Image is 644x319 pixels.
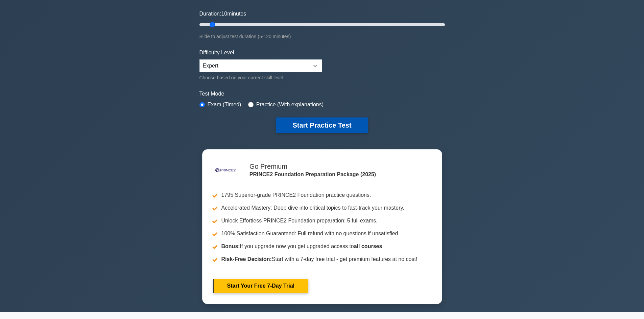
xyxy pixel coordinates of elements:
[208,101,241,109] label: Exam (Timed)
[199,74,322,82] div: Choose based on your current skill level
[221,11,227,17] span: 10
[199,10,246,18] label: Duration: minutes
[276,117,367,133] button: Start Practice Test
[199,49,234,57] label: Difficulty Level
[199,90,445,98] label: Test Mode
[199,32,445,41] div: Slide to adjust test duration (5-120 minutes)
[213,279,308,293] a: Start Your Free 7-Day Trial
[256,101,324,109] label: Practice (With explanations)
